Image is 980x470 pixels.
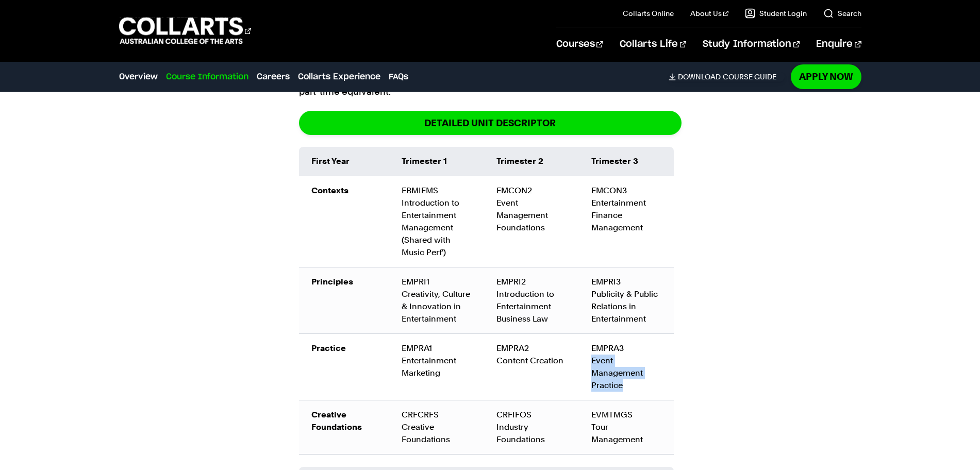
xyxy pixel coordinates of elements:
[389,71,408,83] a: FAQs
[690,8,728,19] a: About Us
[496,409,567,446] div: CRFIFOS Industry Foundations
[620,27,686,61] a: Collarts Life
[299,147,390,176] td: First Year
[591,409,661,446] div: EVMTMGS Tour Management
[745,8,807,19] a: Student Login
[299,333,390,400] td: Practice
[484,147,579,176] td: Trimester 2
[299,176,390,267] td: Contexts
[402,409,472,446] div: CRFCRFS Creative Foundations
[119,71,158,83] a: Overview
[669,72,785,81] a: DownloadCourse Guide
[823,8,861,19] a: Search
[556,27,603,61] a: Courses
[299,400,390,454] td: Creative Foundations
[389,176,484,267] td: EBMIEMS Introduction to Entertainment Management (Shared with Music Perf')
[816,27,861,61] a: Enquire
[402,342,472,379] div: EMPRA1 Entertainment Marketing
[257,71,290,83] a: Careers
[389,147,484,176] td: Trimester 1
[678,72,721,81] span: Download
[791,64,861,89] a: Apply Now
[623,8,674,19] a: Collarts Online
[579,147,674,176] td: Trimester 3
[579,333,674,400] td: EMPRA3 Event Management Practice
[703,27,800,61] a: Study Information
[484,176,579,267] td: EMCON2 Event Management Foundations
[402,276,472,325] div: EMPRI1 Creativity, Culture & Innovation in Entertainment
[119,16,251,45] div: Go to homepage
[496,276,567,325] div: EMPRI2 Introduction to Entertainment Business Law
[299,267,390,333] td: Principles
[299,111,682,135] a: detailed unit descriptor
[166,71,248,83] a: Course Information
[298,71,380,83] a: Collarts Experience
[579,176,674,267] td: EMCON3 Entertainment Finance Management
[496,342,567,367] div: EMPRA2 Content Creation
[591,276,661,325] div: EMPRI3 Publicity & Public Relations in Entertainment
